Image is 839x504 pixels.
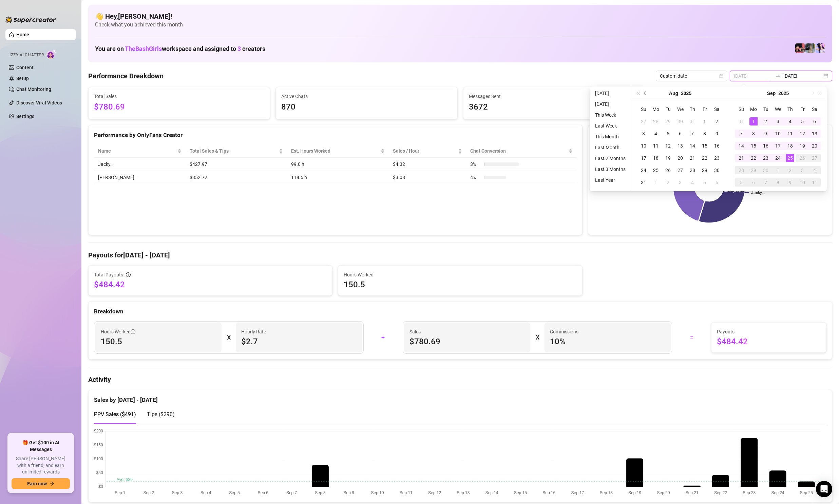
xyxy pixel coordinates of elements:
[747,164,760,176] td: 2025-09-29
[688,130,697,138] div: 7
[652,154,660,162] div: 18
[637,128,650,140] td: 2025-08-03
[674,152,686,164] td: 2025-08-20
[650,140,662,152] td: 2025-08-11
[808,103,821,115] th: Sa
[470,174,481,181] span: 4 %
[735,152,747,164] td: 2025-09-21
[737,166,745,174] div: 28
[662,164,674,176] td: 2025-08-26
[737,178,745,187] div: 5
[237,45,241,52] span: 3
[688,178,697,187] div: 4
[94,307,826,316] div: Breakdown
[717,336,821,347] span: $484.42
[640,166,648,174] div: 24
[686,103,699,115] th: Th
[287,158,389,171] td: 99.0 h
[592,176,628,184] li: Last Year
[798,130,806,138] div: 12
[9,52,44,58] span: Izzy AI Chatter
[749,166,758,174] div: 29
[686,115,699,128] td: 2025-07-31
[101,336,216,347] span: 150.5
[94,158,186,171] td: Jacky…
[711,128,723,140] td: 2025-08-09
[650,164,662,176] td: 2025-08-25
[711,140,723,152] td: 2025-08-16
[281,93,452,100] span: Active Chats
[662,115,674,128] td: 2025-07-29
[686,140,699,152] td: 2025-08-14
[650,115,662,128] td: 2025-07-28
[775,73,781,79] span: swap-right
[637,115,650,128] td: 2025-07-27
[774,130,782,138] div: 10
[786,142,794,150] div: 18
[701,154,709,162] div: 22
[88,71,164,81] h4: Performance Breakdown
[699,164,711,176] td: 2025-08-29
[466,144,577,158] th: Chat Conversion
[662,103,674,115] th: Tu
[735,103,747,115] th: Su
[762,130,770,138] div: 9
[701,166,709,174] div: 29
[662,128,674,140] td: 2025-08-05
[711,176,723,189] td: 2025-09-06
[762,117,770,125] div: 2
[811,117,819,125] div: 6
[701,117,709,125] div: 1
[774,117,782,125] div: 3
[811,166,819,174] div: 4
[749,154,758,162] div: 22
[784,103,796,115] th: Th
[747,103,760,115] th: Mo
[662,152,674,164] td: 2025-08-19
[640,117,648,125] div: 27
[469,101,639,114] span: 3672
[674,115,686,128] td: 2025-07-30
[808,152,821,164] td: 2025-09-27
[676,332,707,343] div: =
[592,143,628,152] li: Last Month
[550,328,578,335] article: Commissions
[676,117,684,125] div: 30
[652,117,660,125] div: 28
[46,49,57,59] img: AI Chatter
[344,279,576,290] span: 150.5
[786,154,794,162] div: 25
[94,279,327,290] span: $484.42
[798,154,806,162] div: 26
[811,178,819,187] div: 11
[808,164,821,176] td: 2025-10-04
[711,103,723,115] th: Sa
[186,171,287,184] td: $352.72
[713,166,721,174] div: 30
[662,176,674,189] td: 2025-09-02
[592,100,628,108] li: [DATE]
[650,128,662,140] td: 2025-08-04
[674,128,686,140] td: 2025-08-06
[760,140,772,152] td: 2025-09-16
[735,176,747,189] td: 2025-10-05
[676,178,684,187] div: 3
[767,86,776,100] button: Choose a month
[409,336,525,347] span: $780.69
[699,152,711,164] td: 2025-08-22
[12,478,70,489] button: Earn nowarrow-right
[737,142,745,150] div: 14
[469,93,639,100] span: Messages Sent
[650,103,662,115] th: Mo
[186,158,287,171] td: $427.97
[713,154,721,162] div: 23
[634,86,642,100] button: Last year (Control + left)
[798,178,806,187] div: 10
[774,166,782,174] div: 1
[147,411,175,418] span: Tips ( $290 )
[734,72,773,80] input: Start date
[701,178,709,187] div: 5
[711,164,723,176] td: 2025-08-30
[674,103,686,115] th: We
[16,76,29,81] a: Setup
